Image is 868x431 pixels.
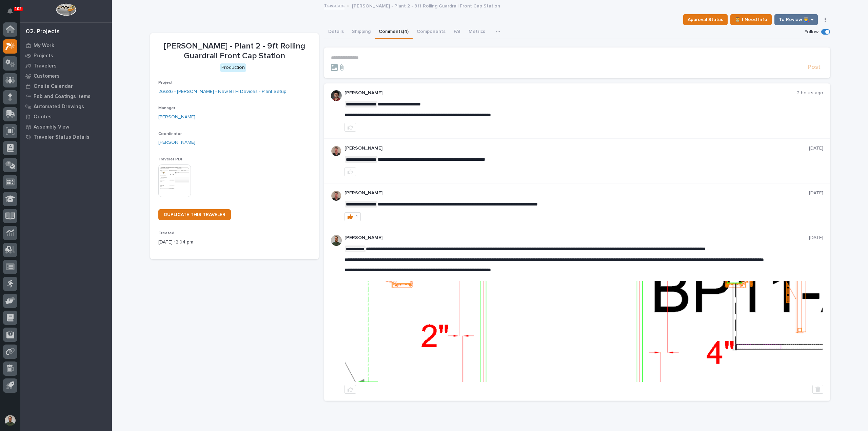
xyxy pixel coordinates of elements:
[3,413,17,428] button: users-avatar
[805,63,823,71] button: Post
[774,14,818,25] button: To Review 👨‍🏭 →
[158,231,174,235] span: Created
[348,25,375,39] button: Shipping
[34,43,54,49] p: My Work
[344,190,809,196] p: [PERSON_NAME]
[688,16,723,24] span: Approval Status
[324,25,348,39] button: Details
[344,145,809,151] p: [PERSON_NAME]
[158,88,287,95] a: 26686 - [PERSON_NAME] - New BTH Devices - Plant Setup
[34,53,53,59] p: Projects
[164,212,225,217] span: DUPLICATE THIS TRAVELER
[34,124,69,130] p: Assembly View
[352,2,500,9] p: [PERSON_NAME] - Plant 2 - 9ft Rolling Guardrail Front Cap Station
[20,132,112,142] a: Traveler Status Details
[20,81,112,91] a: Onsite Calendar
[8,8,17,19] div: Notifications102
[809,145,823,151] p: [DATE]
[331,190,342,201] img: ACg8ocJ82m_yTv-Z4hb_fCauuLRC_sS2187g2m0EbYV5PNiMLtn0JYTq=s96-c
[158,157,183,161] span: Traveler PDF
[812,385,823,394] button: Delete post
[158,132,182,136] span: Coordinator
[730,14,772,25] button: ⏳ I Need Info
[450,25,465,39] button: FAI
[779,16,813,24] span: To Review 👨‍🏭 →
[344,90,797,96] p: [PERSON_NAME]
[809,235,823,241] p: [DATE]
[344,123,356,132] button: like this post
[56,3,76,16] img: Workspace Logo
[158,81,173,85] span: Project
[797,90,823,96] p: 2 hours ago
[20,40,112,51] a: My Work
[34,104,84,110] p: Automated Drawings
[26,28,60,36] div: 02. Projects
[158,239,311,246] p: [DATE] 12:04 pm
[158,41,311,61] p: [PERSON_NAME] - Plant 2 - 9ft Rolling Guardrail Front Cap Station
[331,90,342,101] img: ROij9lOReuV7WqYxWfnW
[344,168,356,176] button: like this post
[20,51,112,61] a: Projects
[34,63,57,69] p: Travelers
[34,134,90,140] p: Traveler Status Details
[20,112,112,122] a: Quotes
[735,16,767,24] span: ⏳ I Need Info
[344,212,361,221] button: 1
[20,71,112,81] a: Customers
[20,91,112,101] a: Fab and Coatings Items
[375,25,413,39] button: Comments (4)
[34,94,91,100] p: Fab and Coatings Items
[3,4,17,18] button: Notifications
[344,235,809,241] p: [PERSON_NAME]
[34,73,60,79] p: Customers
[808,63,821,71] span: Post
[220,63,246,72] div: Production
[34,83,73,90] p: Onsite Calendar
[324,1,344,9] a: Travelers
[20,101,112,112] a: Automated Drawings
[331,235,342,246] img: AATXAJw4slNr5ea0WduZQVIpKGhdapBAGQ9xVsOeEvl5=s96-c
[344,385,356,394] button: like this post
[158,209,231,220] a: DUPLICATE THIS TRAVELER
[20,122,112,132] a: Assembly View
[413,25,450,39] button: Components
[805,29,818,35] p: Follow
[20,61,112,71] a: Travelers
[331,145,342,156] img: ACg8ocJ82m_yTv-Z4hb_fCauuLRC_sS2187g2m0EbYV5PNiMLtn0JYTq=s96-c
[356,214,358,219] div: 1
[15,6,22,11] p: 102
[465,25,489,39] button: Metrics
[809,190,823,196] p: [DATE]
[683,14,728,25] button: Approval Status
[158,139,195,146] a: [PERSON_NAME]
[158,106,175,110] span: Manager
[158,114,195,121] a: [PERSON_NAME]
[34,114,52,120] p: Quotes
